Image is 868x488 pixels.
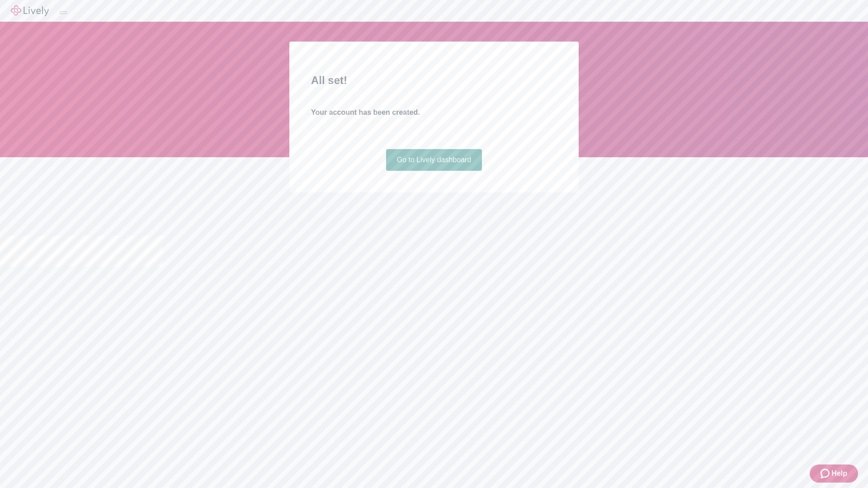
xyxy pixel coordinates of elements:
[831,468,847,479] span: Help
[311,107,557,118] h4: Your account has been created.
[810,465,858,483] button: Zendesk support iconHelp
[821,468,831,479] svg: Zendesk support icon
[60,11,67,14] button: Log out
[11,5,49,16] img: Lively
[386,149,482,171] a: Go to Lively dashboard
[311,72,557,89] h2: All set!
